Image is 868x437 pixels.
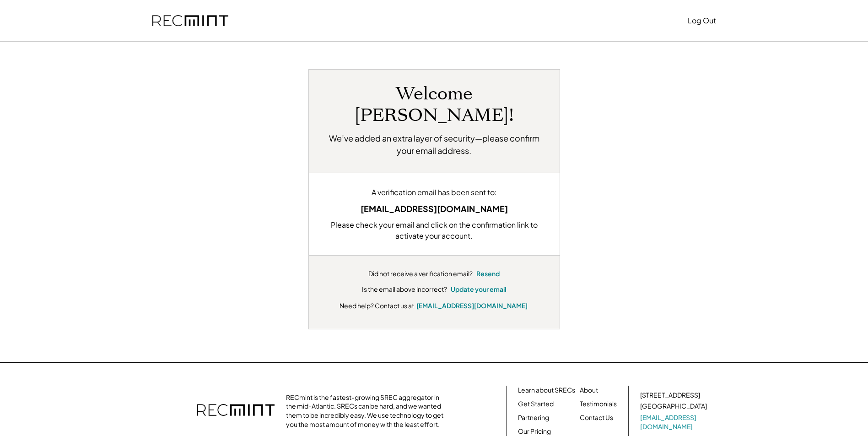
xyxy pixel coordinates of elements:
a: [EMAIL_ADDRESS][DOMAIN_NAME] [640,413,709,431]
img: recmint-logotype%403x.png [152,15,228,27]
a: Partnering [518,413,549,422]
button: Log Out [688,11,716,30]
div: [GEOGRAPHIC_DATA] [640,402,707,411]
div: Is the email above incorrect? [362,285,447,294]
div: Please check your email and click on the confirmation link to activate your account. [323,219,546,241]
div: Need help? Contact us at [340,301,414,311]
a: About [580,386,598,395]
div: Did not receive a verification email? [368,269,473,279]
a: [EMAIL_ADDRESS][DOMAIN_NAME] [416,301,528,310]
a: Contact Us [580,413,613,422]
button: Update your email [451,285,506,294]
h2: We’ve added an extra layer of security—please confirm your email address. [323,132,546,157]
button: Resend [476,269,500,279]
div: [EMAIL_ADDRESS][DOMAIN_NAME] [323,202,546,215]
a: Our Pricing [518,427,551,436]
h1: Welcome [PERSON_NAME]! [323,83,546,126]
div: A verification email has been sent to: [323,187,546,198]
div: RECmint is the fastest-growing SREC aggregator in the mid-Atlantic. SRECs can be hard, and we wan... [286,393,448,429]
a: Learn about SRECs [518,386,575,395]
img: recmint-logotype%403x.png [197,395,275,427]
div: [STREET_ADDRESS] [640,391,700,400]
a: Get Started [518,399,554,409]
a: Testimonials [580,399,617,409]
